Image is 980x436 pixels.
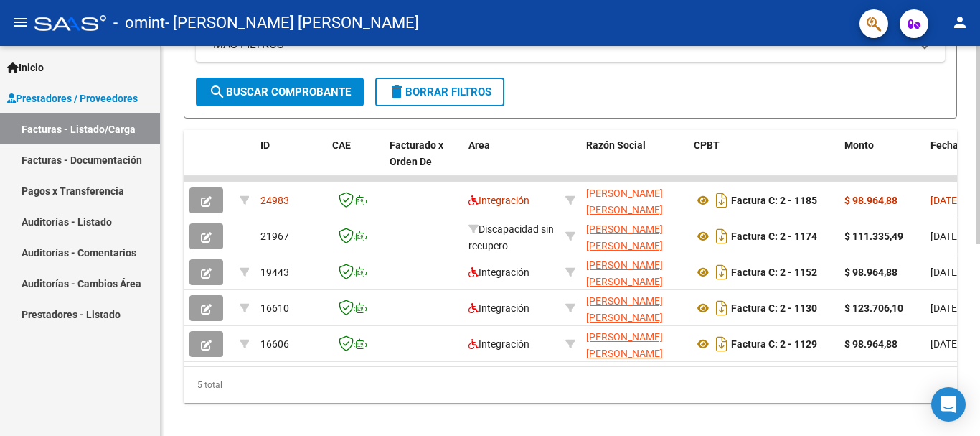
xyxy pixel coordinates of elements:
strong: $ 98.964,88 [844,266,897,278]
span: Borrar Filtros [388,85,491,98]
strong: $ 123.706,10 [844,302,903,314]
div: 27249404468 [586,257,682,287]
i: Descargar documento [712,333,731,356]
span: Discapacidad sin recupero [468,223,554,251]
span: [PERSON_NAME] [PERSON_NAME] [586,223,663,251]
span: 21967 [260,231,289,242]
span: 16610 [260,302,289,314]
datatable-header-cell: Razón Social [580,130,688,193]
button: Buscar Comprobante [196,78,364,106]
datatable-header-cell: Facturado x Orden De [384,130,463,193]
strong: $ 98.964,88 [844,338,897,350]
strong: Factura C: 2 - 1152 [731,266,817,278]
mat-icon: delete [388,83,405,101]
div: 5 total [184,367,957,403]
span: [PERSON_NAME] [PERSON_NAME] [586,331,663,359]
span: 24983 [260,195,289,206]
span: Integración [468,302,529,314]
datatable-header-cell: CPBT [688,130,839,193]
span: [DATE] [930,338,960,350]
button: Borrar Filtros [375,78,504,106]
strong: Factura C: 2 - 1174 [731,231,817,242]
span: - omint [113,7,165,39]
datatable-header-cell: Monto [839,130,925,193]
span: Integración [468,266,529,278]
span: [PERSON_NAME] [PERSON_NAME] [586,259,663,287]
datatable-header-cell: Area [463,130,560,193]
span: [DATE] [930,266,960,278]
strong: Factura C: 2 - 1185 [731,195,817,206]
i: Descargar documento [712,225,731,248]
span: Buscar Comprobante [209,85,351,98]
span: ID [260,139,270,151]
mat-icon: search [209,83,226,101]
strong: $ 98.964,88 [844,195,897,206]
span: 16606 [260,338,289,350]
span: - [PERSON_NAME] [PERSON_NAME] [165,7,419,39]
div: 27249404468 [586,293,682,323]
i: Descargar documento [712,189,731,212]
strong: $ 111.335,49 [844,231,903,242]
span: Monto [844,139,874,151]
span: [PERSON_NAME] [PERSON_NAME] [586,187,663,215]
i: Descargar documento [712,297,731,320]
span: [DATE] [930,231,960,242]
i: Descargar documento [712,261,731,284]
strong: Factura C: 2 - 1130 [731,302,817,314]
span: CPBT [694,139,720,151]
span: 19443 [260,266,289,278]
mat-icon: person [951,14,969,31]
span: Razón Social [586,139,646,151]
span: Integración [468,195,529,206]
span: Inicio [7,60,44,75]
datatable-header-cell: CAE [326,130,384,193]
span: Integración [468,338,529,350]
span: [DATE] [930,302,960,314]
span: CAE [332,139,351,151]
span: Prestadores / Proveedores [7,91,138,106]
span: [PERSON_NAME] [PERSON_NAME] [586,295,663,323]
datatable-header-cell: ID [255,130,326,193]
div: 27249404468 [586,221,682,251]
div: 27249404468 [586,185,682,215]
strong: Factura C: 2 - 1129 [731,338,817,350]
div: Open Intercom Messenger [931,387,966,422]
div: 27249404468 [586,329,682,359]
span: Facturado x Orden De [390,139,443,167]
span: [DATE] [930,195,960,206]
mat-icon: menu [11,14,29,31]
span: Area [468,139,490,151]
